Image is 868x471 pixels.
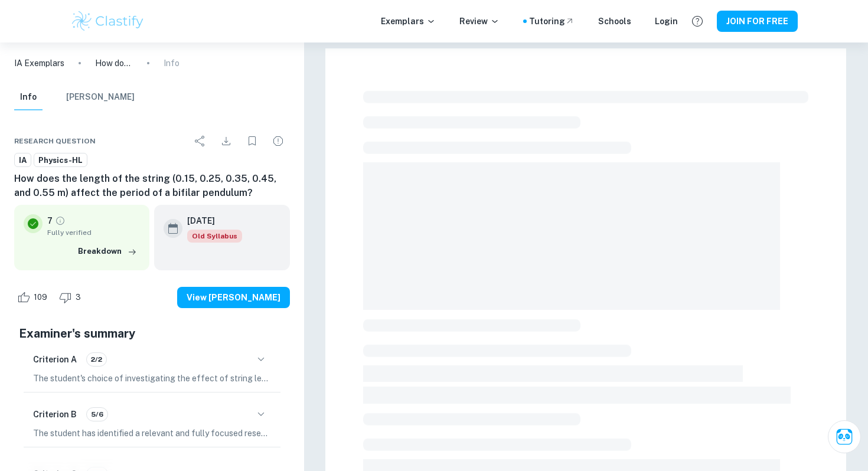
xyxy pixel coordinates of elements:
[34,155,87,166] span: Physics-HL
[266,129,290,153] div: Report issue
[381,15,436,28] p: Exemplars
[240,129,264,153] div: Bookmark
[828,420,861,453] button: Ask Clai
[33,427,271,440] p: The student has identified a relevant and fully focused research question, clearly describing how...
[687,11,707,31] button: Help and Feedback
[187,230,242,243] div: Starting from the May 2025 session, the Physics IA requirements have changed. It's OK to refer to...
[33,353,77,366] h6: Criterion A
[15,155,31,166] span: IA
[14,153,31,168] a: IA
[14,172,290,200] h6: How does the length of the string (0.15, 0.25, 0.35, 0.45, and 0.55 m) affect the period of a bif...
[75,243,140,260] button: Breakdown
[87,409,107,420] span: 5/6
[14,84,43,110] button: Info
[56,288,87,307] div: Dislike
[33,372,271,385] p: The student's choice of investigating the effect of string length on the period of a bifilar pend...
[70,9,145,33] img: Clastify logo
[69,292,87,303] span: 3
[187,230,242,243] span: Old Syllabus
[529,15,575,28] a: Tutoring
[459,15,500,28] p: Review
[34,153,87,168] a: Physics-HL
[33,408,77,421] h6: Criterion B
[47,227,140,238] span: Fully verified
[177,287,290,308] button: View [PERSON_NAME]
[27,292,54,303] span: 109
[187,214,233,227] h6: [DATE]
[95,57,133,70] p: How does the length of the string (0.15, 0.25, 0.35, 0.45, and 0.55 m) affect the period of a bif...
[47,214,53,227] p: 7
[55,215,66,226] a: Grade fully verified
[164,57,180,70] p: Info
[717,11,798,32] button: JOIN FOR FREE
[598,15,631,28] a: Schools
[66,84,135,110] button: [PERSON_NAME]
[14,136,96,146] span: Research question
[19,325,285,342] h5: Examiner's summary
[87,354,106,365] span: 2/2
[188,129,212,153] div: Share
[14,57,64,70] a: IA Exemplars
[655,15,678,28] a: Login
[14,288,54,307] div: Like
[214,129,238,153] div: Download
